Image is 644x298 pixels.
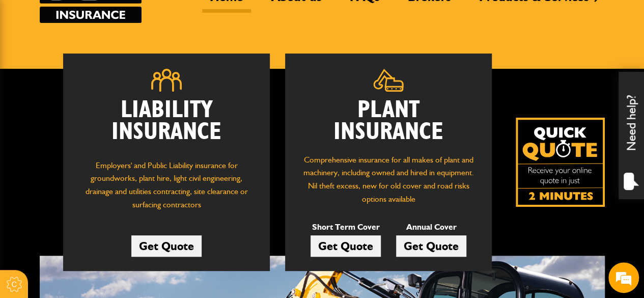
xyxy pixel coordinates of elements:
p: Employers' and Public Liability insurance for groundworks, plant hire, light civil engineering, d... [78,159,255,216]
p: Comprehensive insurance for all makes of plant and machinery, including owned and hired in equipm... [300,153,477,205]
p: Short Term Cover [311,221,381,234]
img: d_20077148190_operators_62643000001515001 [33,57,58,71]
a: Get Quote [311,235,381,257]
h2: Liability Insurance [78,99,255,149]
p: Annual Cover [396,221,466,234]
div: Navigation go back [11,56,26,71]
h2: Plant Insurance [300,99,477,143]
div: Need help? [619,72,644,199]
img: Quick Quote [516,118,605,207]
span: I do not know the serial number of the item I am trying to insure [13,141,181,170]
a: Get Quote [131,235,202,257]
span: I do not know the make/model of the item I am hiring [13,107,181,136]
div: Minimize live chat window [167,5,191,30]
a: Get your insurance quote isn just 2-minutes [516,118,605,207]
div: JCB Insurance [68,57,186,71]
textarea: Type your message and hit 'Enter' [5,212,194,248]
a: Get Quote [396,235,466,257]
span: What do JCB's plant policies cover? [49,175,181,192]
